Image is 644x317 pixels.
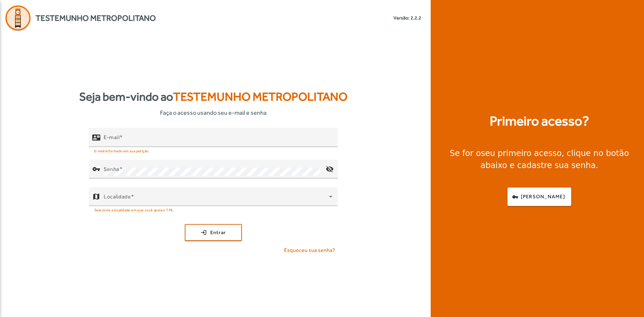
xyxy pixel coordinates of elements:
span: Testemunho Metropolitano [173,90,347,103]
span: Entrar [210,229,226,236]
span: Testemunho Metropolitano [36,12,156,24]
mat-label: E-mail [104,134,119,141]
span: Esqueceu sua senha? [284,246,335,254]
strong: Primeiro acesso? [490,111,589,131]
img: Logo Agenda [5,5,31,31]
mat-hint: E-mail informado em sua petição. [94,147,150,154]
strong: seu primeiro acesso [481,149,562,158]
mat-icon: contact_mail [92,134,100,142]
mat-label: Localidade [104,194,131,200]
button: [PERSON_NAME] [507,188,571,206]
button: Entrar [185,224,242,241]
strong: Seja bem-vindo ao [79,88,347,106]
span: Faça o acesso usando seu e-mail e senha [160,108,267,117]
mat-icon: vpn_key [92,165,100,173]
small: Versão: 2.2.2 [393,14,421,21]
mat-icon: map [92,193,100,201]
div: Se for o , clique no botão abaixo e cadastre sua senha. [439,147,640,171]
mat-icon: visibility_off [322,161,338,177]
mat-label: Senha [104,166,119,172]
span: [PERSON_NAME] [521,193,565,201]
mat-hint: Selecione a localidade em que você apoia o TPE. [94,206,174,213]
